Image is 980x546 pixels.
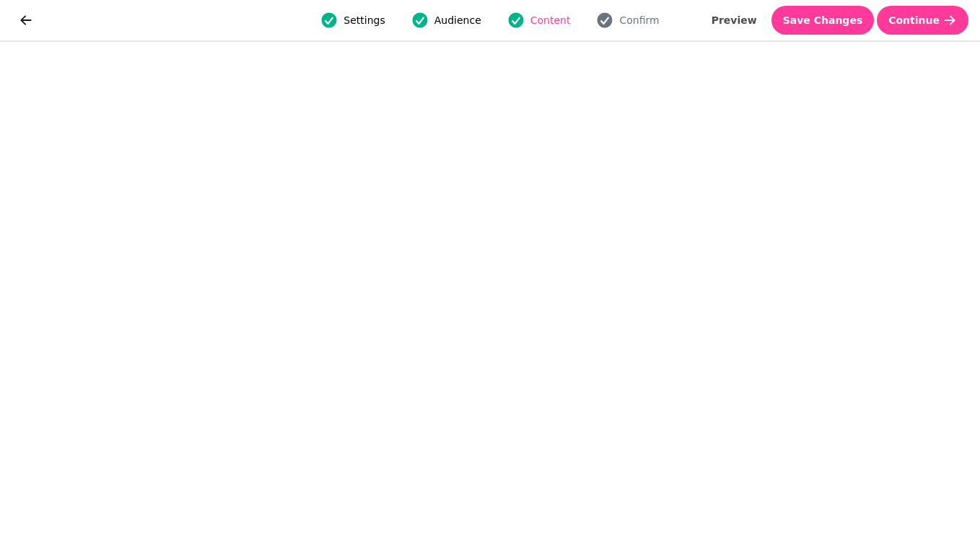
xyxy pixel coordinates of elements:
[619,13,659,27] span: Confirm
[700,6,769,35] button: Preview
[434,13,481,27] span: Audience
[530,13,571,27] span: Content
[877,6,968,35] button: Continue
[783,15,863,25] span: Save Changes
[12,6,40,35] button: go back
[712,15,757,25] span: Preview
[888,15,940,25] span: Continue
[344,13,385,27] span: Settings
[771,6,875,35] button: Save Changes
